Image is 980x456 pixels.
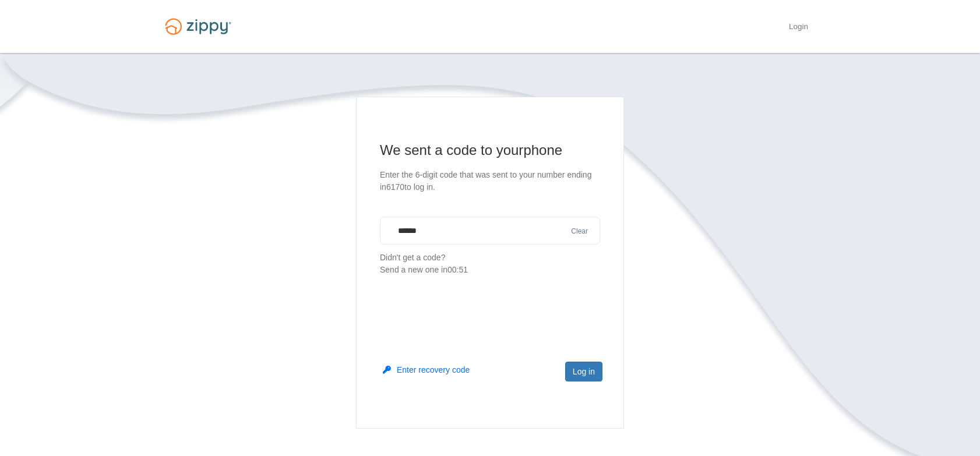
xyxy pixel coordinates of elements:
button: Log in [565,362,602,381]
button: Enter recovery code [383,364,470,376]
a: Login [789,22,808,34]
h1: We sent a code to your phone [380,141,600,160]
p: Enter the 6-digit code that was sent to your number ending in 6170 to log in. [380,169,600,193]
div: Send a new one in 00:51 [380,264,600,276]
button: Clear [567,226,591,237]
p: Didn't get a code? [380,252,600,276]
img: Logo [158,13,238,40]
